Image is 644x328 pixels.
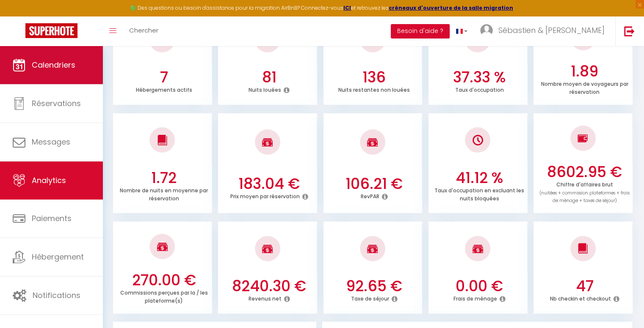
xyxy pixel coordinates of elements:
span: Hébergement [32,251,84,262]
h3: 7 [118,68,210,86]
p: RevPAR [361,191,379,200]
h3: 37.33 % [434,68,525,86]
p: Nombre moyen de voyageurs par réservation [541,79,628,96]
span: Réservations [32,98,81,109]
p: Nombre de nuits en moyenne par réservation [120,185,208,202]
span: Notifications [33,290,80,301]
img: ... [480,24,493,37]
h3: 106.21 € [328,175,420,193]
p: Commissions perçues par la / les plateforme(s) [120,287,208,304]
h3: 47 [539,277,630,295]
h3: 41.12 % [434,169,525,187]
span: Chercher [129,26,158,35]
h3: 270.00 € [118,271,210,289]
img: NO IMAGE [473,135,483,145]
h3: 8602.95 € [539,163,630,181]
p: Hébergements actifs [136,85,192,93]
span: Paiements [32,213,72,224]
p: Taxe de séjour [351,293,389,302]
span: Sébastien & [PERSON_NAME] [498,25,605,36]
img: NO IMAGE [578,133,588,143]
a: ICI [343,4,351,11]
h3: 0.00 € [434,277,525,295]
h3: 183.04 € [223,175,315,193]
a: Chercher [123,16,165,46]
button: Besoin d'aide ? [391,24,450,38]
p: Prix moyen par réservation [230,191,299,200]
span: (nuitées + commission plateformes + frais de ménage + taxes de séjour) [539,190,630,204]
h3: 1.72 [118,169,210,187]
p: Nuits restantes non louées [338,85,410,93]
p: Nuits louées [249,85,281,93]
span: Analytics [32,175,66,186]
span: Calendriers [32,60,75,70]
h3: 8240.30 € [223,277,315,295]
p: Frais de ménage [453,293,497,302]
h3: 136 [328,68,420,86]
p: Taux d'occupation [455,85,504,93]
h3: 1.89 [539,63,630,80]
h3: 81 [223,68,315,86]
button: Ouvrir le widget de chat LiveChat [7,3,32,29]
p: Nb checkin et checkout [550,293,611,302]
a: ... Sébastien & [PERSON_NAME] [474,16,615,46]
p: Chiffre d'affaires brut [539,179,630,204]
span: Messages [32,137,70,147]
img: logout [624,26,635,36]
a: créneaux d'ouverture de la salle migration [389,4,513,11]
img: Super Booking [25,23,77,38]
p: Revenus net [248,293,281,302]
h3: 92.65 € [328,277,420,295]
p: Taux d'occupation en excluant les nuits bloquées [434,185,524,202]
